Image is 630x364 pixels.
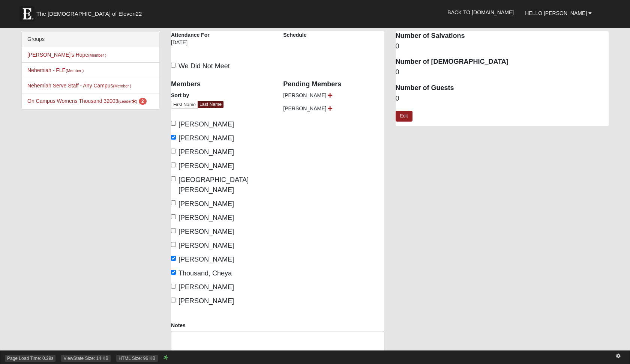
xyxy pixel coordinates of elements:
small: (Leader ) [118,99,137,104]
input: [PERSON_NAME] [171,149,176,153]
span: The [DEMOGRAPHIC_DATA] of Eleven22 [36,10,142,18]
span: [PERSON_NAME] [178,200,234,208]
span: ViewState Size: 14 KB [61,355,111,362]
input: Thousand, Cheya [171,270,176,275]
input: We Did Not Meet [171,63,176,68]
h4: Pending Members [283,80,384,89]
div: Groups [22,32,159,47]
input: [PERSON_NAME] [171,298,176,302]
span: [PERSON_NAME] [178,162,234,170]
span: [PERSON_NAME] [283,92,326,98]
a: [PERSON_NAME]'s Hope(Member ) [27,52,106,58]
dd: 0 [396,42,609,51]
input: [PERSON_NAME] [171,200,176,205]
img: Eleven22 logo [19,6,34,21]
span: number of pending members [139,98,147,105]
input: [PERSON_NAME] [171,228,176,233]
input: [PERSON_NAME] [171,284,176,289]
small: (Member ) [88,53,106,57]
span: [PERSON_NAME] [178,120,234,128]
a: Nehemiah Serve Staff - Any Campus(Member ) [27,83,131,89]
div: [DATE] [171,39,216,51]
a: Page Load Time: 0.29s [7,356,53,361]
a: Back to [DOMAIN_NAME] [442,3,519,22]
a: Edit [396,111,412,122]
span: [PERSON_NAME] [178,214,234,221]
span: We Did Not Meet [178,62,230,70]
label: Sort by [171,92,189,99]
a: First Name [171,101,198,109]
dt: Number of [DEMOGRAPHIC_DATA] [396,57,609,67]
input: [PERSON_NAME] [171,242,176,247]
a: On Campus Womens Thousand 32003(Leader) 2 [27,98,147,104]
span: [PERSON_NAME] [178,228,234,235]
dd: 0 [396,94,609,104]
span: Hello [PERSON_NAME] [525,10,587,16]
a: Nehemiah - FLE(Member ) [27,67,84,73]
dd: 0 [396,68,609,77]
dt: Number of Salvations [396,31,609,41]
a: Hello [PERSON_NAME] [519,4,597,23]
h4: Members [171,80,272,89]
dt: Number of Guests [396,83,609,93]
span: [PERSON_NAME] [178,283,234,291]
a: Web cache enabled [163,354,168,362]
span: [GEOGRAPHIC_DATA][PERSON_NAME] [178,176,249,194]
input: [GEOGRAPHIC_DATA][PERSON_NAME] [171,176,176,181]
span: Thousand, Cheya [178,269,232,277]
input: [PERSON_NAME] [171,214,176,219]
a: Last Name [198,101,223,108]
label: Notes [171,322,186,329]
a: Add Person to Group [328,105,332,111]
small: (Member ) [66,68,84,73]
a: The [DEMOGRAPHIC_DATA] of Eleven22 [16,3,166,21]
a: Add Person to Group [328,92,332,98]
a: Page Properties (Alt+P) [612,351,625,362]
span: [PERSON_NAME] [178,242,234,249]
span: HTML Size: 96 KB [116,355,157,362]
span: [PERSON_NAME] [178,297,234,305]
small: (Member ) [113,84,131,88]
span: [PERSON_NAME] [178,148,234,156]
span: [PERSON_NAME] [283,105,326,111]
label: Attendance For [171,31,210,39]
span: [PERSON_NAME] [178,134,234,142]
input: [PERSON_NAME] [171,162,176,167]
span: [PERSON_NAME] [178,256,234,263]
input: [PERSON_NAME] [171,121,176,126]
input: [PERSON_NAME] [171,256,176,261]
label: Schedule [283,31,306,39]
input: [PERSON_NAME] [171,135,176,140]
